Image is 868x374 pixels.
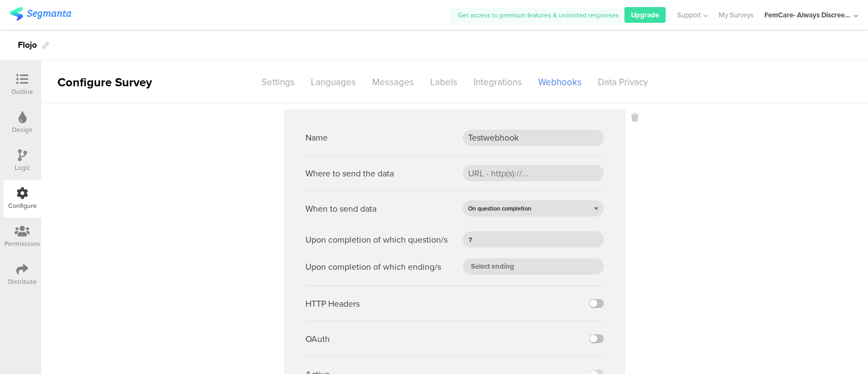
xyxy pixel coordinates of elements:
[463,258,604,275] input: Select ending
[458,10,619,20] span: Get access to premium features & unlimited responses
[422,73,465,92] div: Labels
[465,73,530,92] div: Integrations
[590,73,656,92] div: Data Privacy
[468,204,531,213] span: On question completion
[463,130,604,146] input: Hook Name
[677,10,701,20] span: Support
[8,277,37,287] div: Distribute
[305,202,376,215] div: When to send data
[4,239,40,249] div: Permissions
[18,36,37,54] div: Flojo
[530,73,590,92] div: Webhooks
[305,261,441,273] div: Upon completion of which ending/s
[463,165,604,181] input: URL - http(s)://...
[305,333,330,345] div: OAuth
[15,163,30,173] div: Logic
[305,131,328,144] div: Name
[631,10,659,20] span: Upgrade
[8,201,37,211] div: Configure
[305,233,448,246] div: Upon completion of which question/s
[253,73,303,92] div: Settings
[12,125,33,135] div: Design
[364,73,422,92] div: Messages
[469,236,472,244] span: 7
[305,167,394,180] div: Where to send the data
[10,7,71,21] img: segmanta logo
[305,297,360,310] div: HTTP Headers
[764,10,851,20] div: FemCare- Always Discreet DE
[41,73,166,91] div: Configure Survey
[303,73,364,92] div: Languages
[11,87,33,97] div: Outline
